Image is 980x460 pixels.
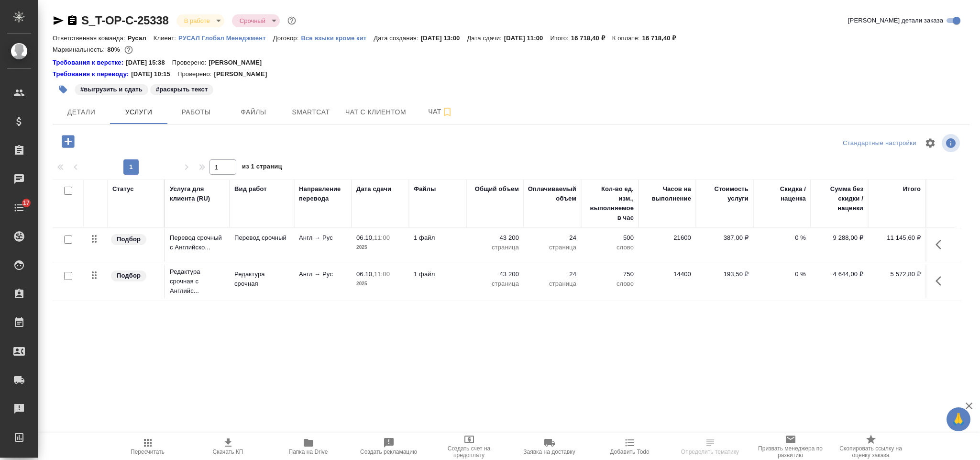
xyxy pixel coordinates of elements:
[815,269,863,279] p: 4 644,00 ₽
[177,69,214,79] p: Проверено:
[701,233,749,243] p: 387,00 ₽
[55,132,81,151] button: Добавить услугу
[232,14,280,27] div: В работе
[840,136,919,151] div: split button
[181,17,213,25] button: В работе
[242,161,282,175] span: из 1 страниц
[529,243,576,252] p: страница
[758,184,806,203] div: Скидка / наценка
[234,269,289,289] p: Редактура срочная
[643,184,691,203] div: Часов на выполнение
[209,58,269,67] p: [PERSON_NAME]
[178,34,273,42] p: РУСАЛ Глобал Менеджмент
[642,34,683,42] p: 16 718,40 ₽
[586,279,634,289] p: слово
[122,44,135,56] button: 2832.82 RUB;
[930,233,953,256] button: Показать кнопки
[504,34,551,42] p: [DATE] 11:00
[848,16,943,25] span: [PERSON_NAME] детали заказа
[571,34,612,42] p: 16 718,40 ₽
[815,184,863,213] div: Сумма без скидки / наценки
[475,184,519,194] div: Общий объем
[117,235,141,244] p: Подбор
[930,269,953,292] button: Показать кнопки
[149,85,215,93] span: раскрыть текст
[374,270,390,278] p: 11:00
[231,106,276,118] span: Файлы
[301,34,374,42] p: Все языки кроме кит
[299,184,347,203] div: Направление перевода
[758,233,806,243] p: 0 %
[639,265,696,298] td: 14400
[528,184,576,203] div: Оплачиваемый объем
[639,228,696,262] td: 21600
[299,233,347,243] p: Англ → Рус
[418,106,463,118] span: Чат
[471,279,519,289] p: страница
[234,233,289,243] p: Перевод срочный
[471,269,519,279] p: 43 200
[273,34,301,42] p: Договор:
[356,270,374,278] p: 06.10,
[178,34,273,42] a: РУСАЛ Глобал Менеджмент
[156,85,208,94] p: #раскрыть текст
[356,184,391,194] div: Дата сдачи
[116,106,162,118] span: Услуги
[154,34,178,42] p: Клиент:
[414,233,462,243] p: 1 файл
[421,34,467,42] p: [DATE] 13:00
[942,134,962,152] span: Посмотреть информацию
[903,184,921,194] div: Итого
[53,46,107,53] p: Маржинальность:
[74,85,149,93] span: выгрузить и сдать
[214,69,274,79] p: [PERSON_NAME]
[128,34,154,42] p: Русал
[80,85,143,94] p: #выгрузить и сдать
[237,17,268,25] button: Срочный
[612,34,642,42] p: К оплате:
[66,15,78,26] button: Скопировать ссылку
[301,34,374,42] a: Все языки кроме кит
[374,34,420,42] p: Дата создания:
[170,184,225,203] div: Услуга для клиента (RU)
[467,34,504,42] p: Дата сдачи:
[117,271,141,280] p: Подбор
[873,233,921,243] p: 11 145,60 ₽
[58,106,104,118] span: Детали
[950,409,967,429] span: 🙏
[471,243,519,252] p: страница
[356,234,374,241] p: 06.10,
[53,15,64,26] button: Скопировать ссылку для ЯМессенджера
[81,14,169,27] a: S_T-OP-C-25338
[53,79,74,100] button: Добавить тэг
[529,279,576,289] p: страница
[288,106,334,118] span: Smartcat
[586,269,634,279] p: 750
[529,233,576,243] p: 24
[112,184,134,194] div: Статус
[299,269,347,279] p: Англ → Рус
[701,184,749,203] div: Стоимость услуги
[441,106,453,118] svg: Подписаться
[374,234,390,241] p: 11:00
[919,132,942,155] span: Настроить таблицу
[126,58,172,67] p: [DATE] 15:38
[586,243,634,252] p: слово
[131,69,177,79] p: [DATE] 10:15
[170,267,225,296] p: Редактура срочная с Английс...
[17,198,35,208] span: 17
[234,184,267,194] div: Вид работ
[286,14,298,27] button: Доп статусы указывают на важность/срочность заказа
[550,34,571,42] p: Итого:
[586,233,634,243] p: 500
[2,196,36,220] a: 17
[53,69,131,79] div: Нажми, чтобы открыть папку с инструкцией
[53,58,126,67] div: Нажми, чтобы открыть папку с инструкцией
[947,407,970,431] button: 🙏
[873,269,921,279] p: 5 572,80 ₽
[414,269,462,279] p: 1 файл
[356,279,404,289] p: 2025
[586,184,634,223] div: Кол-во ед. изм., выполняемое в час
[356,243,404,252] p: 2025
[471,233,519,243] p: 43 200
